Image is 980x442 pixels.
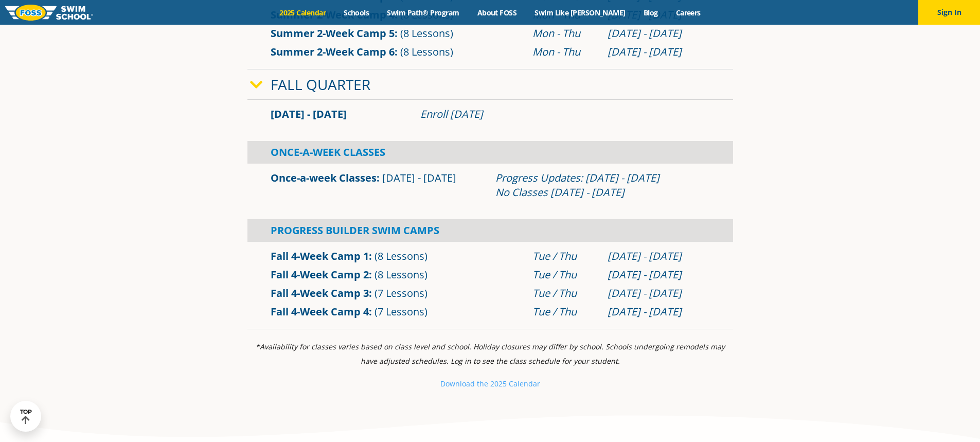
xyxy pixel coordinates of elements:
span: (7 Lessons) [375,305,427,319]
a: Fall 4-Week Camp 4 [271,305,369,319]
a: Careers [667,8,709,17]
span: [DATE] - [DATE] [382,171,456,185]
a: Blog [634,8,667,17]
a: 2025 Calendar [271,8,335,17]
div: [DATE] - [DATE] [608,45,710,59]
div: [DATE] - [DATE] [608,268,710,282]
div: Tue / Thu [532,249,597,263]
span: (8 Lessons) [400,26,453,40]
a: Summer 2-Week Camp 5 [271,26,395,40]
div: Mon - Thu [532,26,597,41]
a: Once-a-week Classes [271,171,377,185]
a: Fall 4-Week Camp 2 [271,268,369,281]
div: [DATE] - [DATE] [608,305,710,319]
div: Once-A-Week Classes [247,141,733,164]
div: Mon - Thu [532,45,597,59]
small: Download th [440,379,484,388]
img: FOSS Swim School Logo [5,5,93,21]
div: [DATE] - [DATE] [608,249,710,263]
a: Fall 4-Week Camp 1 [271,249,369,263]
a: Swim Like [PERSON_NAME] [526,8,635,17]
a: Fall Quarter [271,75,370,94]
a: Fall 4-Week Camp 3 [271,286,369,300]
a: Summer 2-Week Camp 6 [271,45,395,59]
span: (8 Lessons) [375,268,427,281]
a: Schools [335,8,378,17]
div: Enroll [DATE] [420,107,710,121]
div: Tue / Thu [532,286,597,300]
a: About FOSS [468,8,526,17]
span: [DATE] - [DATE] [271,107,347,121]
span: (7 Lessons) [375,286,427,300]
div: [DATE] - [DATE] [608,286,710,300]
i: *Availability for classes varies based on class level and school. Holiday closures may differ by ... [256,342,725,366]
a: Download the 2025 Calendar [440,379,540,388]
div: Tue / Thu [532,268,597,282]
div: TOP [20,409,32,425]
span: (8 Lessons) [375,249,427,263]
div: Tue / Thu [532,305,597,319]
div: Progress Updates: [DATE] - [DATE] No Classes [DATE] - [DATE] [495,171,710,200]
div: Progress Builder Swim Camps [247,219,733,242]
div: [DATE] - [DATE] [608,26,710,41]
small: e 2025 Calendar [484,379,540,388]
span: (8 Lessons) [400,45,453,59]
a: Swim Path® Program [378,8,468,17]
